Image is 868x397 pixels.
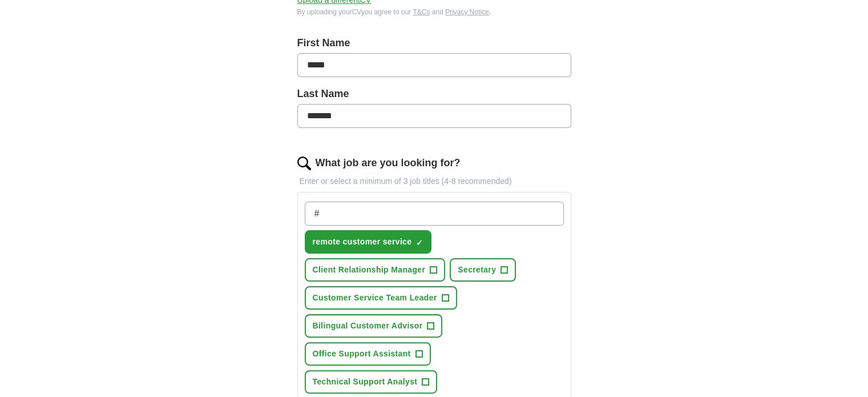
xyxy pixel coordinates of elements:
[305,258,446,282] button: Client Relationship Manager
[416,238,423,247] span: ✓
[305,314,443,338] button: Bilingual Customer Advisor
[313,236,412,248] span: remote customer service
[413,8,430,16] a: T&Cs
[297,7,571,17] div: By uploading your CV you agree to our and .
[313,264,426,276] span: Client Relationship Manager
[305,230,432,254] button: remote customer service✓
[297,35,571,51] label: First Name
[305,202,564,226] input: Type a job title and press enter
[313,376,418,388] span: Technical Support Analyst
[316,155,461,171] label: What job are you looking for?
[450,258,516,282] button: Secretary
[305,286,457,310] button: Customer Service Team Leader
[313,292,437,304] span: Customer Service Team Leader
[305,342,431,366] button: Office Support Assistant
[297,157,311,170] img: search.png
[297,86,571,102] label: Last Name
[313,348,411,360] span: Office Support Assistant
[297,175,571,187] p: Enter or select a minimum of 3 job titles (4-8 recommended)
[313,320,423,332] span: Bilingual Customer Advisor
[458,264,496,276] span: Secretary
[445,8,489,16] a: Privacy Notice
[305,370,438,394] button: Technical Support Analyst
